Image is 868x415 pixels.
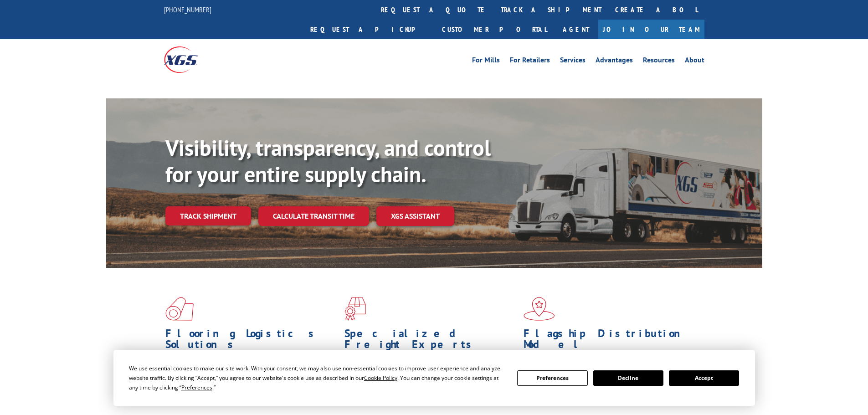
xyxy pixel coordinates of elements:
[524,328,696,354] h1: Flagship Distribution Model
[165,133,491,188] b: Visibility, transparency, and control for your entire supply chain.
[560,56,586,67] a: Services
[258,206,369,226] a: Calculate transit time
[596,56,633,67] a: Advantages
[165,297,194,321] img: xgs-icon-total-supply-chain-intelligence-red
[524,297,555,321] img: xgs-icon-flagship-distribution-model-red
[685,56,704,67] a: About
[593,370,663,386] button: Decline
[364,374,397,382] span: Cookie Policy
[181,384,212,391] span: Preferences
[344,328,517,354] h1: Specialized Freight Experts
[165,328,338,354] h1: Flooring Logistics Solutions
[435,20,554,39] a: Customer Portal
[510,56,550,67] a: For Retailers
[554,20,598,39] a: Agent
[113,350,755,406] div: Cookie Consent Prompt
[517,370,587,386] button: Preferences
[165,206,251,225] a: Track shipment
[472,56,500,67] a: For Mills
[164,5,211,14] a: [PHONE_NUMBER]
[344,297,366,321] img: xgs-icon-focused-on-flooring-red
[643,56,675,67] a: Resources
[376,206,454,226] a: XGS ASSISTANT
[129,364,506,392] div: We use essential cookies to make our site work. With your consent, we may also use non-essential ...
[669,370,739,386] button: Accept
[303,20,435,39] a: Request a pickup
[598,20,704,39] a: Join Our Team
